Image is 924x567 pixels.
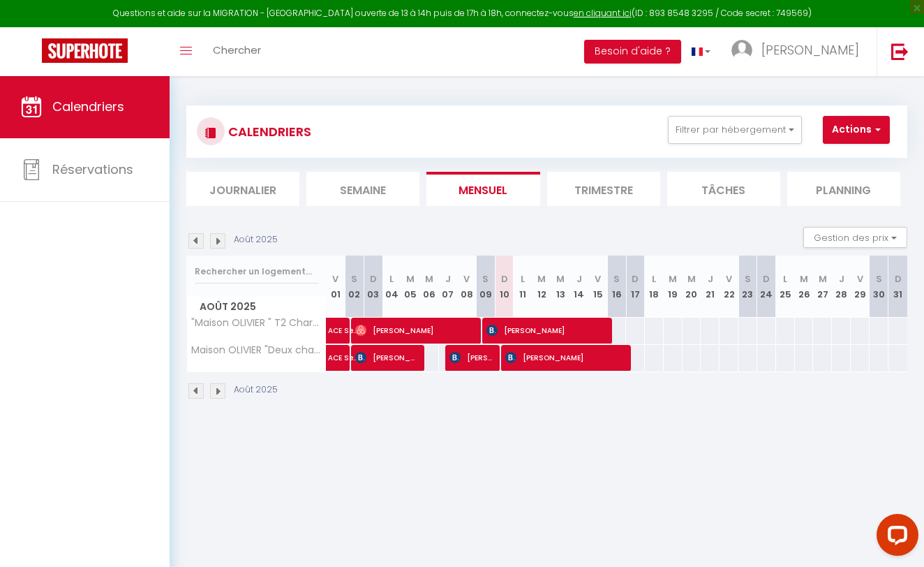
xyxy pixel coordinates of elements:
p: Août 2025 [234,383,278,397]
th: 19 [664,256,683,318]
th: 26 [795,256,814,318]
th: 16 [607,256,626,318]
abbr: M [537,272,546,286]
li: Semaine [306,172,419,206]
abbr: M [425,272,433,286]
img: logout [891,43,909,60]
span: [PERSON_NAME] [761,41,859,59]
li: Planning [787,172,900,206]
th: 03 [364,256,382,318]
abbr: V [463,272,470,286]
a: ... [PERSON_NAME] [721,27,877,76]
th: 22 [720,256,738,318]
abbr: M [669,272,677,286]
th: 08 [457,256,476,318]
abbr: M [687,272,696,286]
th: 12 [532,256,551,318]
th: 06 [420,256,439,318]
a: Chercher [202,27,271,76]
th: 24 [757,256,776,318]
abbr: L [389,272,394,286]
th: 25 [776,256,795,318]
span: [PERSON_NAME] [486,317,606,344]
th: 21 [701,256,720,318]
abbr: J [839,272,844,286]
span: ACE Senol acenan [328,310,360,337]
a: ACE Senol acenan [321,318,340,344]
li: Mensuel [426,172,539,206]
abbr: L [521,272,525,286]
img: Super Booking [42,38,128,63]
abbr: M [556,272,565,286]
button: Gestion des prix [803,227,907,248]
th: 17 [626,256,645,318]
th: 05 [401,256,420,318]
li: Tâches [667,172,780,206]
abbr: S [351,272,357,286]
abbr: M [819,272,827,286]
th: 04 [382,256,401,318]
abbr: J [445,272,451,286]
abbr: V [726,272,732,286]
abbr: D [632,272,639,286]
th: 09 [476,256,495,318]
abbr: D [501,272,508,286]
abbr: M [406,272,415,286]
span: "Maison OLIVIER " T2 Charme historique inclus !" [189,318,329,328]
abbr: M [800,272,808,286]
li: Trimestre [547,172,660,206]
button: Actions [823,116,890,144]
span: [PERSON_NAME] [449,344,493,371]
abbr: J [708,272,713,286]
button: Filtrer par hébergement [668,116,802,144]
a: en cliquant ici [574,7,632,19]
p: Août 2025 [234,233,278,246]
iframe: LiveChat chat widget [865,508,924,567]
span: [PERSON_NAME] [505,344,625,371]
abbr: D [763,272,770,286]
a: ACE Senol [PERSON_NAME] [321,345,340,371]
li: Journalier [186,172,299,206]
abbr: S [482,272,489,286]
abbr: J [576,272,582,286]
abbr: S [613,272,620,286]
th: 11 [514,256,532,318]
th: 20 [683,256,701,318]
abbr: S [745,272,751,286]
span: Calendriers [52,98,124,115]
span: [PERSON_NAME] [355,317,475,344]
th: 28 [832,256,851,318]
span: Août 2025 [187,297,326,317]
abbr: L [783,272,787,286]
th: 02 [345,256,364,318]
abbr: S [876,272,882,286]
input: Rechercher un logement... [195,259,318,284]
th: 31 [888,256,907,318]
th: 30 [870,256,888,318]
abbr: V [595,272,601,286]
span: Réservations [52,161,133,178]
abbr: D [370,272,377,286]
span: [PERSON_NAME] [355,344,418,371]
th: 29 [851,256,870,318]
abbr: L [652,272,656,286]
th: 14 [569,256,588,318]
span: Chercher [213,43,261,57]
th: 27 [813,256,832,318]
button: Besoin d'aide ? [584,40,681,64]
span: ACE Senol [PERSON_NAME] [328,337,360,364]
th: 13 [551,256,570,318]
span: Maison OLIVIER "Deux chambres, Wi-Fi, climatisation" [189,345,329,355]
th: 07 [439,256,458,318]
abbr: D [895,272,902,286]
th: 18 [645,256,664,318]
abbr: V [857,272,863,286]
h3: CALENDRIERS [225,116,311,147]
abbr: V [332,272,338,286]
th: 15 [588,256,607,318]
img: ... [731,40,752,61]
th: 10 [495,256,514,318]
th: 23 [738,256,757,318]
th: 01 [327,256,345,318]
